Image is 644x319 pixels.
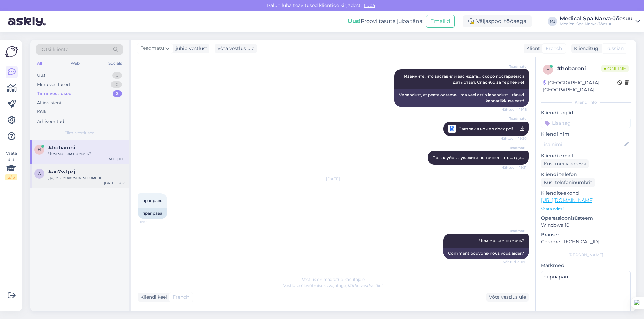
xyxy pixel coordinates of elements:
[501,145,527,150] span: Teadmatu
[113,90,122,97] div: 2
[37,72,45,79] div: Uus
[501,228,527,233] span: Teadmatu
[48,169,75,175] span: #ac7w1pzj
[541,141,623,148] input: Lisa nimi
[459,125,513,133] span: Завтрак в номер.docx.pdf
[104,181,125,186] div: [DATE] 15:07
[541,109,631,116] p: Kliendi tag'id
[541,159,589,168] div: Küsi meiliaadressi
[541,238,631,245] p: Chrome [TECHNICAL_ID]
[348,17,423,25] div: Proovi tasuta juba täna:
[138,176,529,182] div: [DATE]
[37,118,64,125] div: Arhiveeritud
[215,44,257,53] div: Võta vestlus üle
[36,59,43,68] div: All
[38,147,41,152] span: h
[541,178,595,187] div: Küsi telefoninumbrit
[394,89,529,107] div: Vabandust, et peate ootama… ma veel otsin lahendust… tänud kannatlikkuse eest!
[557,65,601,73] div: # hobaroni
[548,17,557,26] div: MJ
[541,215,631,222] p: Operatsioonisüsteem
[107,59,123,68] div: Socials
[48,175,125,181] div: да, мы можем вам помочь
[541,262,631,269] p: Märkmed
[432,155,524,160] span: Пожалуйста, укажите по точнее, что... где…
[541,190,631,197] p: Klienditeekond
[541,118,631,128] input: Lisa tag
[560,16,640,27] a: Medical Spa Narva-JõesuuMedical Spa Narva-Jõesuu
[48,145,75,151] span: #hobaroni
[541,231,631,238] p: Brauser
[37,90,72,97] div: Tiimi vestlused
[346,283,383,288] i: „Võtke vestlus üle”
[404,74,525,85] span: Извините, что заставили вас ждать... скоро постараемся дать ответ. Спасибо за терпение!
[541,222,631,229] p: Windows 10
[541,197,594,203] a: [URL][DOMAIN_NAME]
[5,174,17,180] div: 2 / 3
[524,45,540,52] div: Klient
[348,18,361,24] b: Uus!
[42,46,68,53] span: Otsi kliente
[426,15,455,28] button: Emailid
[500,134,527,143] span: Nähtud ✓ 19:20
[601,65,629,72] span: Online
[541,171,631,178] p: Kliendi telefon
[543,79,617,93] div: [GEOGRAPHIC_DATA], [GEOGRAPHIC_DATA]
[501,116,527,121] span: Teadmatu
[283,283,383,288] span: Vestluse ülevõtmiseks vajutage
[571,45,600,52] div: Klienditugi
[479,238,524,243] span: Чем можем помочь?
[48,151,125,157] div: Чем можем помочь?
[501,64,527,69] span: Teadmatu
[463,15,532,27] div: Väljaspool tööaega
[5,150,17,180] div: Vaata siia
[560,21,633,27] div: Medical Spa Narva-Jõesuu
[605,45,624,52] span: Russian
[362,2,377,8] span: Luba
[541,152,631,159] p: Kliendi email
[38,171,41,176] span: a
[173,45,207,52] div: juhib vestlust
[541,252,631,258] div: [PERSON_NAME]
[37,109,47,115] div: Kõik
[69,59,81,68] div: Web
[5,45,18,58] img: Askly Logo
[140,219,165,224] span: 11:10
[546,67,550,72] span: h
[443,248,529,259] div: Comment pouvons-nous vous aider?
[541,99,631,105] div: Kliendi info
[142,198,163,203] span: праправо
[501,165,527,170] span: Nähtud ✓ 19:21
[560,16,633,21] div: Medical Spa Narva-Jõesuu
[112,72,122,79] div: 0
[302,277,365,282] span: Vestlus on määratud kasutajale
[65,130,95,136] span: Tiimi vestlused
[501,259,527,264] span: Nähtud ✓ 11:11
[138,294,167,301] div: Kliendi keel
[111,81,122,88] div: 10
[541,206,631,212] p: Vaata edasi ...
[546,45,562,52] span: French
[443,122,529,136] a: TeadmatuЗавтрак в номер.docx.pdfNähtud ✓ 19:20
[541,131,631,138] p: Kliendi nimi
[138,208,167,219] div: праправа
[37,100,62,106] div: AI Assistent
[37,81,70,88] div: Minu vestlused
[501,107,527,112] span: Nähtud ✓ 19:18
[173,294,189,301] span: French
[486,293,529,302] div: Võta vestlus üle
[141,45,164,52] span: Teadmatu
[106,157,125,162] div: [DATE] 11:11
